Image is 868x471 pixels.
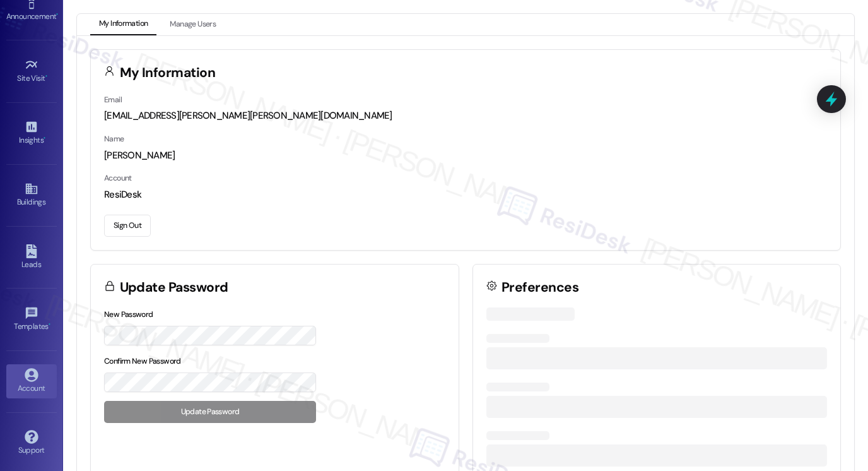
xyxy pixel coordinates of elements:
div: [PERSON_NAME] [104,149,827,162]
label: New Password [104,309,153,319]
button: Manage Users [161,14,225,35]
button: Sign Out [104,215,151,237]
label: Name [104,134,124,144]
a: Buildings [6,178,57,212]
a: Insights • [6,116,57,150]
label: Account [104,173,132,183]
span: • [45,72,47,81]
label: Confirm New Password [104,356,181,366]
span: • [44,134,45,143]
a: Templates • [6,302,57,337]
a: Account [6,364,57,398]
a: Site Visit • [6,54,57,88]
h3: My Information [120,66,216,80]
a: Leads [6,241,57,275]
div: ResiDesk [104,188,827,201]
button: My Information [90,14,156,35]
label: Email [104,95,122,105]
span: • [56,10,58,19]
h3: Update Password [120,281,228,294]
h3: Preferences [501,281,578,294]
div: [EMAIL_ADDRESS][PERSON_NAME][PERSON_NAME][DOMAIN_NAME] [104,109,827,122]
span: • [49,320,50,329]
a: Support [6,426,57,460]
